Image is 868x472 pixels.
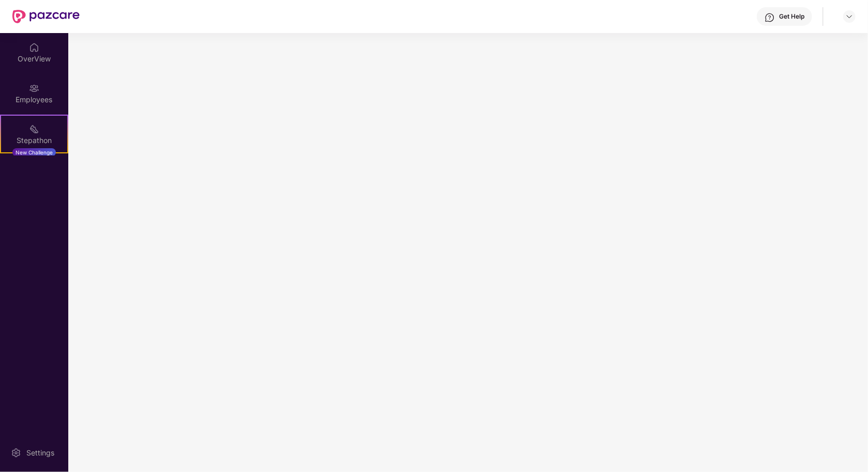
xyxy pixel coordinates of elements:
div: Stepathon [1,135,67,146]
img: svg+xml;base64,PHN2ZyB4bWxucz0iaHR0cDovL3d3dy53My5vcmcvMjAwMC9zdmciIHdpZHRoPSIyMSIgaGVpZ2h0PSIyMC... [29,124,39,134]
img: svg+xml;base64,PHN2ZyBpZD0iSGVscC0zMngzMiIgeG1sbnM9Imh0dHA6Ly93d3cudzMub3JnLzIwMDAvc3ZnIiB3aWR0aD... [765,12,775,23]
div: Settings [23,448,57,458]
img: svg+xml;base64,PHN2ZyBpZD0iU2V0dGluZy0yMHgyMCIgeG1sbnM9Imh0dHA6Ly93d3cudzMub3JnLzIwMDAvc3ZnIiB3aW... [11,448,21,458]
div: Get Help [779,12,804,21]
img: svg+xml;base64,PHN2ZyBpZD0iSG9tZSIgeG1sbnM9Imh0dHA6Ly93d3cudzMub3JnLzIwMDAvc3ZnIiB3aWR0aD0iMjAiIG... [29,42,39,53]
div: New Challenge [12,148,56,156]
img: svg+xml;base64,PHN2ZyBpZD0iRW1wbG95ZWVzIiB4bWxucz0iaHR0cDovL3d3dy53My5vcmcvMjAwMC9zdmciIHdpZHRoPS... [29,83,39,93]
img: svg+xml;base64,PHN2ZyBpZD0iRHJvcGRvd24tMzJ4MzIiIHhtbG5zPSJodHRwOi8vd3d3LnczLm9yZy8yMDAwL3N2ZyIgd2... [845,12,854,21]
img: New Pazcare Logo [12,10,80,23]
